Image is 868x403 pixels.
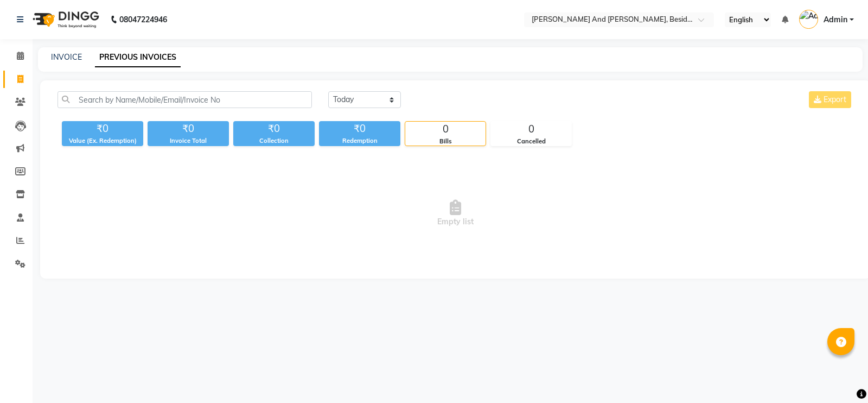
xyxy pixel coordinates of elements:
[51,52,82,62] a: INVOICE
[319,136,400,146] div: Redemption
[95,48,181,67] a: PREVIOUS INVOICES
[119,4,167,35] b: 08047224946
[799,10,818,29] img: Admin
[58,159,853,268] span: Empty list
[62,121,143,136] div: ₹0
[405,137,486,146] div: Bills
[148,121,229,136] div: ₹0
[319,121,400,136] div: ₹0
[822,360,857,392] iframe: chat widget
[824,14,847,26] span: Admin
[148,136,229,146] div: Invoice Total
[28,4,102,35] img: logo
[405,122,486,137] div: 0
[233,136,315,146] div: Collection
[62,136,143,146] div: Value (Ex. Redemption)
[491,137,571,146] div: Cancelled
[491,122,571,137] div: 0
[58,91,312,108] input: Search by Name/Mobile/Email/Invoice No
[233,121,315,136] div: ₹0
